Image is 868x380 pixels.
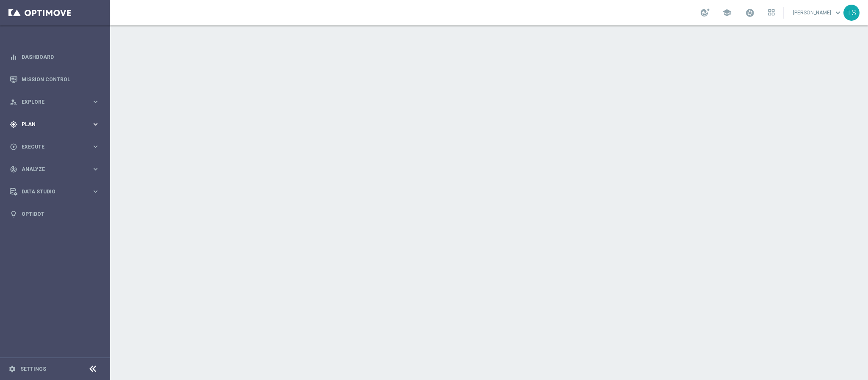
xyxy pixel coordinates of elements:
span: Plan [22,122,92,127]
button: gps_fixed Plan keyboard_arrow_right [9,121,100,128]
a: Mission Control [22,68,100,91]
a: [PERSON_NAME]keyboard_arrow_down [792,6,843,19]
span: Execute [22,144,92,149]
button: person_search Explore keyboard_arrow_right [9,99,100,105]
i: keyboard_arrow_right [92,143,100,151]
div: Explore [10,98,92,106]
button: equalizer Dashboard [9,54,100,61]
div: Plan [10,121,92,128]
button: track_changes Analyze keyboard_arrow_right [9,166,100,173]
i: keyboard_arrow_right [92,165,100,173]
i: play_circle_outline [10,143,17,151]
i: person_search [10,98,17,106]
div: Execute [10,143,92,151]
span: Analyze [22,167,92,172]
div: TS [843,5,860,21]
span: keyboard_arrow_down [833,8,843,17]
button: lightbulb Optibot [9,211,100,218]
div: Analyze [10,165,92,173]
button: play_circle_outline Execute keyboard_arrow_right [9,143,100,150]
button: Mission Control [9,76,100,83]
a: Optibot [22,203,100,225]
i: settings [8,365,16,373]
span: Explore [22,99,92,105]
div: Mission Control [10,68,100,91]
i: keyboard_arrow_right [92,120,100,128]
i: gps_fixed [10,121,17,128]
i: keyboard_arrow_right [92,187,100,196]
span: school [722,8,732,17]
i: equalizer [10,53,17,61]
a: Settings [20,366,46,372]
div: Optibot [10,203,100,225]
button: Data Studio keyboard_arrow_right [9,188,100,195]
div: Data Studio [10,188,92,196]
span: Data Studio [22,189,92,194]
i: keyboard_arrow_right [92,98,100,106]
div: Dashboard [10,46,100,68]
i: track_changes [10,165,17,173]
a: Dashboard [22,46,100,68]
i: lightbulb [10,210,17,218]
